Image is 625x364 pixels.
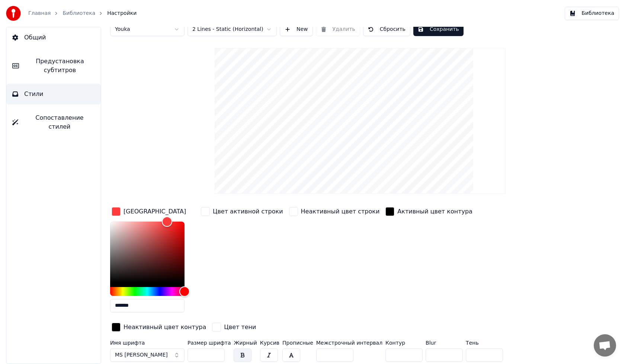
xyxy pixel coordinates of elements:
div: Открытый чат [594,334,616,357]
div: Цвет тени [224,323,256,332]
span: Стили [24,90,44,99]
span: Предустановка субтитров [25,57,95,75]
label: Жирный [234,340,257,345]
button: Сохранить [413,23,464,36]
button: Цвет тени [211,321,257,333]
span: MS [PERSON_NAME] [115,351,168,359]
button: Неактивный цвет контура [110,321,208,333]
button: Сбросить [363,23,410,36]
div: Неактивный цвет строки [301,207,380,216]
button: Стили [6,84,101,104]
button: Библиотека [565,7,619,20]
div: Hue [110,287,185,296]
nav: breadcrumb [28,10,137,17]
span: Сопоставление стилей [24,113,95,131]
img: youka [6,6,21,21]
a: Главная [28,10,51,17]
button: Предустановка субтитров [6,51,101,81]
label: Blur [426,340,463,345]
label: Размер шрифта [187,340,231,345]
button: [GEOGRAPHIC_DATA] [110,206,187,218]
div: Color [110,222,185,283]
label: Контур [385,340,423,345]
button: Активный цвет контура [384,206,474,218]
div: Неактивный цвет контура [124,323,206,332]
span: Общий [24,33,46,42]
button: Сопоставление стилей [6,107,101,137]
label: Межстрочный интервал [316,340,382,345]
label: Тень [466,340,503,345]
span: Настройки [107,10,137,17]
div: Активный цвет контура [397,207,472,216]
button: New [280,23,313,36]
label: Имя шрифта [110,340,185,345]
a: Библиотека [62,10,95,17]
button: Цвет активной строки [199,206,285,218]
button: Неактивный цвет строки [288,206,381,218]
div: [GEOGRAPHIC_DATA] [124,207,186,216]
div: Цвет активной строки [213,207,283,216]
label: Курсив [260,340,279,345]
label: Прописные [282,340,313,345]
button: Общий [6,27,101,48]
